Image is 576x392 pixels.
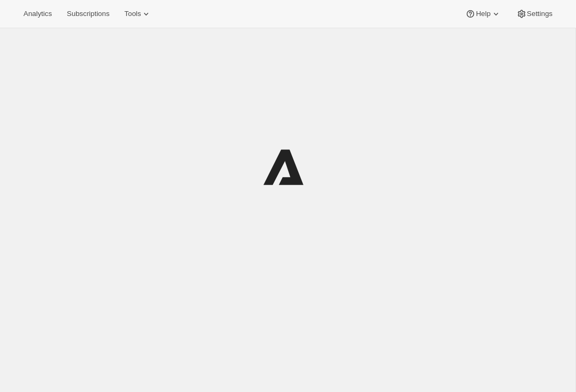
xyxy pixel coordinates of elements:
span: Settings [527,10,553,18]
button: Tools [118,6,158,21]
button: Analytics [17,6,58,21]
span: Analytics [23,10,52,18]
span: Tools [124,10,141,18]
span: Help [476,10,490,18]
button: Subscriptions [60,6,116,21]
span: Subscriptions [67,10,109,18]
button: Help [459,6,507,21]
button: Settings [510,6,559,21]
